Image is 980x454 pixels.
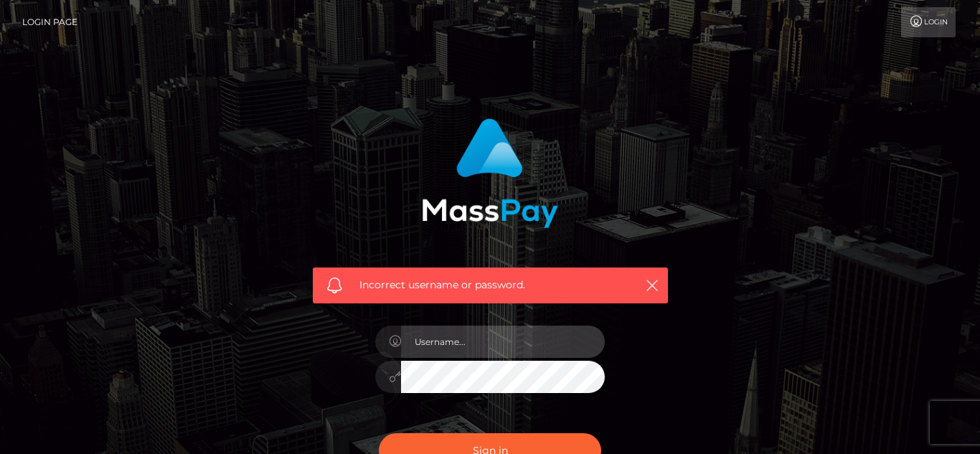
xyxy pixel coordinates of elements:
a: Login Page [22,7,77,37]
img: MassPay Login [422,118,558,228]
a: Login [901,7,956,37]
span: Incorrect username or password. [359,278,621,293]
input: Username... [401,326,605,358]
